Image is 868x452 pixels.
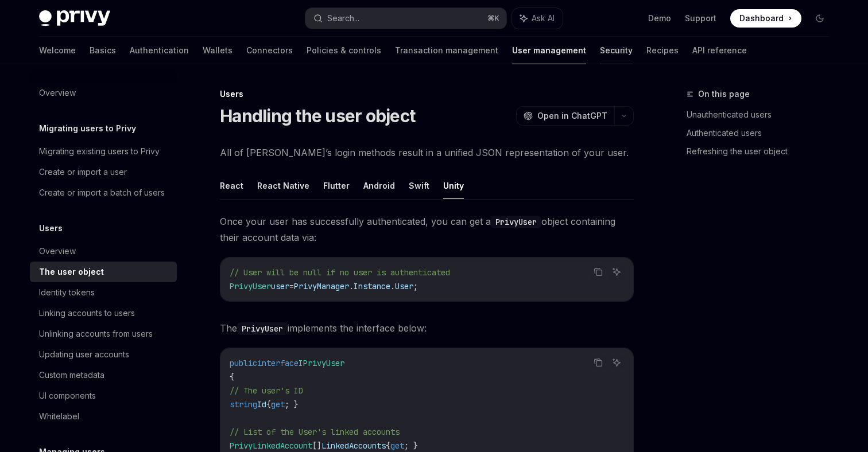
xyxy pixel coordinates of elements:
button: React [220,172,243,199]
span: . [390,281,395,291]
a: Updating user accounts [30,344,177,365]
div: Overview [39,244,76,258]
span: User [395,281,413,291]
a: Identity tokens [30,282,177,303]
a: Overview [30,241,177,262]
span: string [230,399,257,410]
button: Flutter [323,172,350,199]
span: Ask AI [532,13,555,24]
span: user [271,281,289,291]
div: Custom metadata [39,368,104,382]
a: API reference [692,37,747,64]
button: Ask AI [512,8,563,29]
span: Dashboard [739,13,784,24]
span: Instance [354,281,390,291]
span: public [230,358,257,368]
div: UI components [39,389,96,403]
button: Ask AI [609,264,624,279]
div: Linking accounts to users [39,306,135,320]
a: Policies & controls [307,37,381,64]
h5: Migrating users to Privy [39,122,136,135]
span: get [271,399,285,410]
div: Create or import a user [39,165,127,179]
a: Demo [648,13,671,24]
a: Create or import a batch of users [30,182,177,203]
button: Swift [409,172,429,199]
span: Once your user has successfully authenticated, you can get a object containing their account data... [220,213,634,246]
a: Authentication [130,37,189,64]
a: Basics [90,37,116,64]
a: Transaction management [395,37,498,64]
span: IPrivyUser [299,358,344,368]
a: Dashboard [730,9,801,28]
code: PrivyUser [237,322,288,335]
a: User management [512,37,586,64]
div: Migrating existing users to Privy [39,145,160,158]
a: Security [600,37,633,64]
a: Migrating existing users to Privy [30,141,177,162]
span: PrivyManager [294,281,349,291]
span: = [289,281,294,291]
a: Authenticated users [687,124,838,142]
span: . [349,281,354,291]
a: UI components [30,385,177,406]
span: get [390,441,404,451]
a: Wallets [203,37,232,64]
span: The implements the interface below: [220,320,634,336]
button: React Native [257,172,309,199]
div: Unlinking accounts from users [39,327,153,341]
div: Identity tokens [39,286,95,299]
div: Search... [327,11,359,25]
h1: Handling the user object [220,106,415,126]
a: The user object [30,262,177,282]
button: Copy the contents from the code block [591,264,606,279]
span: { [266,399,271,410]
span: PrivyLinkedAccount [230,441,312,451]
button: Copy the contents from the code block [591,355,606,370]
code: PrivyUser [491,216,541,228]
div: Updating user accounts [39,348,129,361]
button: Search...⌘K [305,8,506,29]
span: ; [413,281,418,291]
a: Unauthenticated users [687,106,838,124]
div: Create or import a batch of users [39,186,165,200]
a: Support [685,13,716,24]
span: interface [257,358,299,368]
span: Open in ChatGPT [537,110,607,122]
h5: Users [39,221,63,235]
button: Android [363,172,395,199]
a: Connectors [246,37,293,64]
a: Linking accounts to users [30,303,177,324]
a: Create or import a user [30,162,177,182]
a: Overview [30,83,177,103]
span: LinkedAccounts [321,441,386,451]
div: Overview [39,86,76,100]
img: dark logo [39,10,110,26]
button: Open in ChatGPT [516,106,614,126]
span: // User will be null if no user is authenticated [230,267,450,278]
a: Refreshing the user object [687,142,838,161]
button: Ask AI [609,355,624,370]
a: Unlinking accounts from users [30,324,177,344]
a: Recipes [646,37,679,64]
button: Toggle dark mode [811,9,829,28]
span: // The user's ID [230,385,303,396]
span: ⌘ K [487,14,499,23]
span: [] [312,441,321,451]
span: On this page [698,87,750,101]
span: { [230,372,234,382]
button: Unity [443,172,464,199]
span: PrivyUser [230,281,271,291]
span: ; } [404,441,418,451]
span: { [386,441,390,451]
div: Users [220,88,634,100]
a: Custom metadata [30,365,177,385]
span: All of [PERSON_NAME]’s login methods result in a unified JSON representation of your user. [220,145,634,161]
div: Whitelabel [39,410,79,423]
a: Welcome [39,37,76,64]
div: The user object [39,265,104,279]
a: Whitelabel [30,406,177,427]
span: ; } [285,399,299,410]
span: // List of the User's linked accounts [230,427,400,437]
span: Id [257,399,266,410]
